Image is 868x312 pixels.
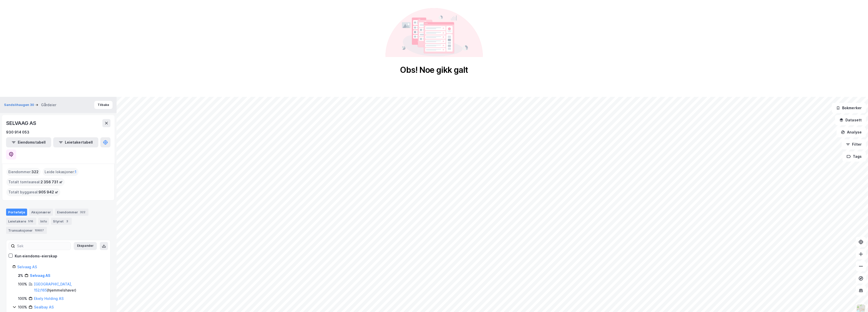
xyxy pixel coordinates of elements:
[39,189,58,195] span: 905 942 ㎡
[43,168,79,176] div: Leide lokasjoner :
[842,151,866,162] button: Tags
[41,179,63,185] span: 2 356 731 ㎡
[34,296,64,301] a: Ekely Holding AS
[400,65,468,75] div: Obs! Noe gikk galt
[4,102,35,107] button: Sandslihaugen 30
[55,209,88,216] div: Eiendommer
[18,273,23,279] div: 2%
[842,139,866,149] button: Filter
[6,129,29,135] div: 930 914 053
[34,305,54,309] a: Sealbay AS
[6,178,65,186] div: Totalt tomteareal :
[837,127,866,137] button: Analyse
[27,219,34,224] div: 516
[41,102,56,108] div: Gårdeier
[38,218,49,225] div: Info
[34,282,72,292] a: [GEOGRAPHIC_DATA], 152/165
[18,304,27,310] div: 100%
[843,288,868,312] iframe: Chat Widget
[17,265,37,269] a: Selvaag AS
[18,296,27,302] div: 100%
[6,168,41,176] div: Eiendommer :
[29,209,53,216] div: Aksjonærer
[51,218,72,225] div: Styret
[31,169,39,175] span: 322
[15,253,57,259] div: Kun eiendoms-eierskap
[30,273,50,278] a: Selvaag AS
[79,210,86,215] div: 322
[835,115,866,125] button: Datasett
[34,281,104,293] div: ( hjemmelshaver )
[94,101,113,109] button: Tilbake
[15,242,70,250] input: Søk
[843,288,868,312] div: Kontrollprogram for chat
[6,119,37,127] div: SELVAAG AS
[18,281,27,287] div: 100%
[53,137,98,147] button: Leietakertabell
[6,209,27,216] div: Portefølje
[74,242,97,250] button: Ekspander
[6,218,36,225] div: Leietakere
[832,103,866,113] button: Bokmerker
[6,137,51,147] button: Eiendomstabell
[34,228,45,233] div: 10607
[65,219,70,224] div: 3
[6,188,60,196] div: Totalt byggareal :
[75,169,77,175] span: 1
[6,227,47,234] div: Transaksjoner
